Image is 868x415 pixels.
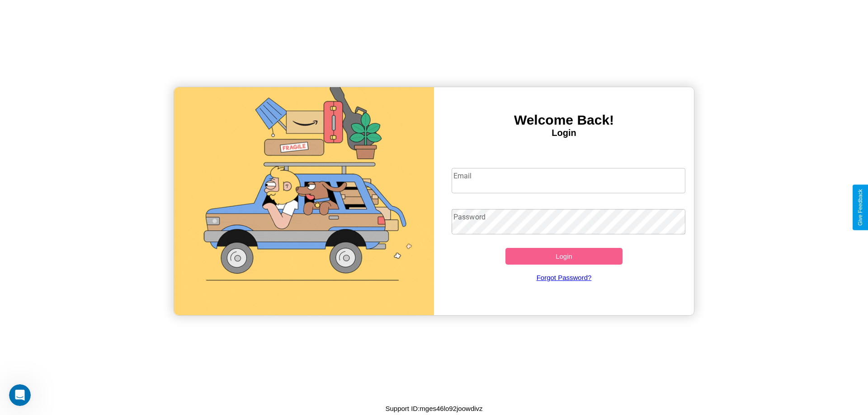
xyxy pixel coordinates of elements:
iframe: Intercom live chat [9,384,31,406]
button: Login [505,248,623,265]
div: Give Feedback [857,189,863,226]
h3: Welcome Back! [434,112,694,128]
h4: Login [434,128,694,138]
img: gif [174,87,434,315]
a: Forgot Password? [447,265,681,290]
p: Support ID: mges46lo92joowdivz [385,402,482,415]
